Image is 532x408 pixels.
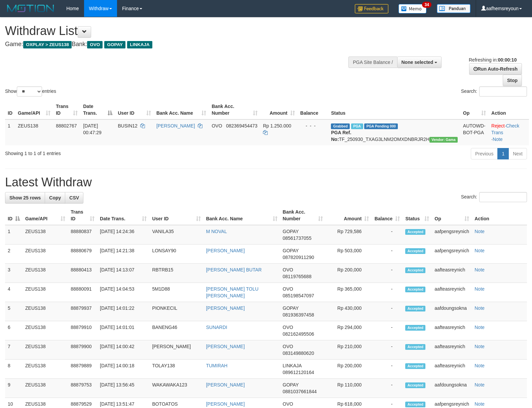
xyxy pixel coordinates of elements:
[97,321,149,340] td: [DATE] 14:01:01
[493,137,503,142] a: Note
[5,283,23,302] td: 4
[283,389,317,394] span: Copy 0881037661844 to clipboard
[283,286,293,292] span: OVO
[326,340,372,360] td: Rp 210,000
[156,123,195,128] a: [PERSON_NAME]
[326,225,372,245] td: Rp 729,586
[49,195,61,200] span: Copy
[5,225,23,245] td: 1
[491,123,519,135] a: Check Trans
[5,340,23,360] td: 7
[149,225,203,245] td: VANILA35
[283,370,314,375] span: Copy 089612120164 to clipboard
[432,360,472,379] td: aafteasreynich
[372,321,403,340] td: -
[68,321,97,340] td: 88879910
[97,225,149,245] td: [DATE] 14:24:36
[118,123,137,128] span: BUSIN12
[9,195,41,200] span: Show 25 rows
[405,325,425,331] span: Accepted
[432,245,472,264] td: aafpengsreynich
[97,360,149,379] td: [DATE] 14:00:18
[497,148,509,159] a: 1
[283,382,299,387] span: GOPAY
[206,229,227,234] a: M NOVAL
[331,130,351,142] b: PGA Ref. No:
[405,382,425,388] span: Accepted
[432,340,472,360] td: aafteasreynich
[5,192,45,203] a: Show 25 rows
[471,148,498,159] a: Previous
[209,100,260,119] th: Bank Acc. Number: activate to sort column ascending
[206,305,245,311] a: [PERSON_NAME]
[489,119,529,145] td: · ·
[23,245,68,264] td: ZEUS138
[326,245,372,264] td: Rp 503,000
[326,321,372,340] td: Rp 294,000
[23,41,72,48] span: OXPLAY > ZEUS138
[328,119,460,145] td: TF_250930_TXAG3LNM2OMXDNBRJR2H
[405,402,425,407] span: Accepted
[283,274,312,279] span: Copy 08119765688 to clipboard
[68,225,97,245] td: 88880837
[206,401,245,407] a: [PERSON_NAME]
[97,340,149,360] td: [DATE] 14:00:42
[97,283,149,302] td: [DATE] 14:04:53
[472,206,527,225] th: Action
[397,57,442,68] button: None selected
[23,379,68,398] td: ZEUS138
[149,264,203,283] td: RBTRB15
[53,100,80,119] th: Trans ID: activate to sort column ascending
[263,123,291,128] span: Rp 1.250.000
[432,206,472,225] th: Op: activate to sort column ascending
[331,123,350,129] span: Grabbed
[372,302,403,321] td: -
[206,286,259,298] a: [PERSON_NAME] TOLU [PERSON_NAME]
[17,86,42,97] select: Showentries
[5,3,56,13] img: MOTION_logo.png
[326,206,372,225] th: Amount: activate to sort column ascending
[326,379,372,398] td: Rp 110,000
[474,267,485,272] a: Note
[372,206,403,225] th: Balance: activate to sort column ascending
[149,283,203,302] td: 5M1D88
[5,147,217,157] div: Showing 1 to 1 of 1 entries
[372,360,403,379] td: -
[326,264,372,283] td: Rp 200,000
[283,248,299,253] span: GOPAY
[432,379,472,398] td: aafdoungsokna
[474,344,485,349] a: Note
[298,100,329,119] th: Balance
[97,206,149,225] th: Date Trans.: activate to sort column ascending
[149,340,203,360] td: [PERSON_NAME]
[5,302,23,321] td: 5
[405,267,425,273] span: Accepted
[432,264,472,283] td: aafteasreynich
[432,321,472,340] td: aafteasreynich
[149,321,203,340] td: BANENG46
[479,86,527,97] input: Search:
[68,360,97,379] td: 88879889
[5,360,23,379] td: 8
[351,123,363,129] span: Marked by aafsreyleap
[283,325,293,330] span: OVO
[203,206,280,225] th: Bank Acc. Name: activate to sort column ascending
[68,245,97,264] td: 88880679
[469,57,517,63] span: Refreshing in:
[283,267,293,272] span: OVO
[23,321,68,340] td: ZEUS138
[372,245,403,264] td: -
[364,123,398,129] span: PGA Pending
[283,331,314,337] span: Copy 082162495506 to clipboard
[479,192,527,202] input: Search:
[283,344,293,349] span: OVO
[326,302,372,321] td: Rp 430,000
[68,302,97,321] td: 88879937
[212,123,222,128] span: OVO
[461,192,527,202] label: Search:
[474,286,485,292] a: Note
[498,57,517,63] strong: 00:00:10
[283,293,314,298] span: Copy 085198547097 to clipboard
[283,235,312,241] span: Copy 08561737055 to clipboard
[87,41,103,48] span: OVO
